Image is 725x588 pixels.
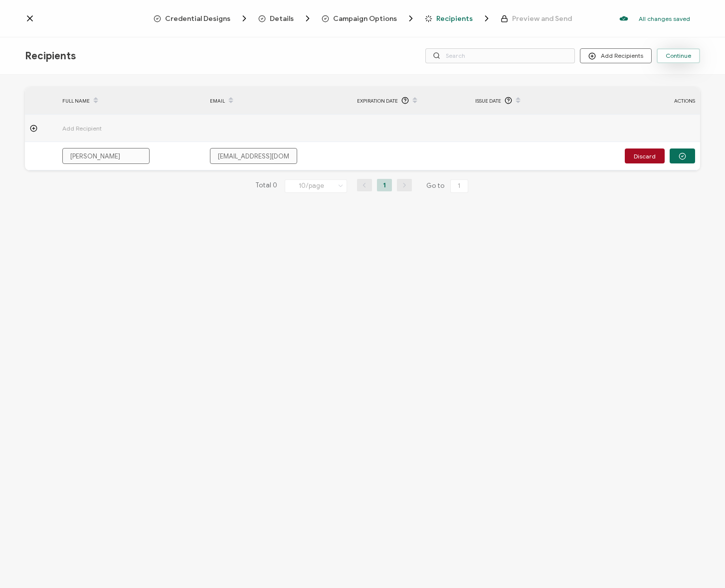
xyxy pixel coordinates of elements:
[512,15,572,22] span: Preview and Send
[501,15,572,22] span: Preview and Send
[205,92,353,109] div: EMAIL
[357,95,398,107] span: Expiration Date
[62,148,150,164] input: Jane Doe
[666,53,691,59] span: Continue
[62,123,157,134] span: Add Recipient
[333,15,397,22] span: Campaign Options
[165,15,230,22] span: Credential Designs
[675,540,725,588] iframe: Chat Widget
[255,179,277,193] span: Total 0
[639,15,690,22] p: All changes saved
[605,95,700,107] div: ACTIONS
[25,50,76,62] span: Recipients
[436,15,473,22] span: Recipients
[425,13,492,23] span: Recipients
[154,13,249,23] span: Credential Designs
[258,13,313,23] span: Details
[377,179,392,191] li: 1
[425,48,575,63] input: Search
[210,148,297,164] input: someone@example.com
[285,179,347,193] input: Select
[625,148,665,163] button: Discard
[580,48,652,63] button: Add Recipients
[475,95,501,107] span: Issue Date
[657,48,700,63] button: Continue
[270,15,294,22] span: Details
[57,92,205,109] div: FULL NAME
[426,179,470,193] span: Go to
[322,13,416,23] span: Campaign Options
[154,13,572,23] div: Breadcrumb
